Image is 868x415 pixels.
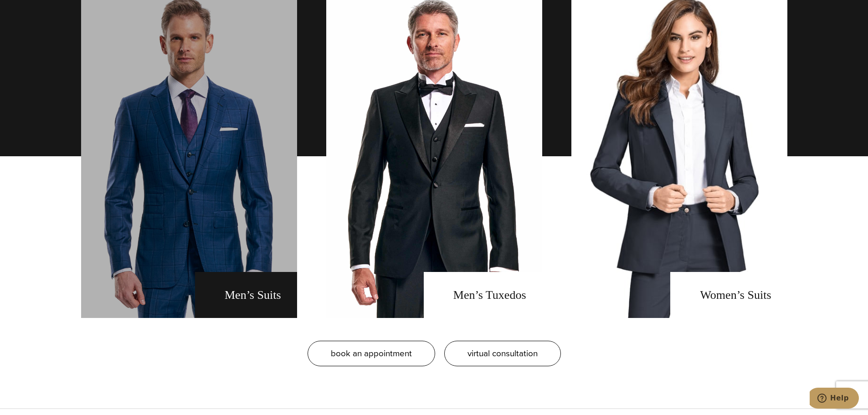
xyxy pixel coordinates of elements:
a: virtual consultation [444,341,561,366]
span: virtual consultation [467,347,538,360]
span: book an appointment [331,347,412,360]
a: book an appointment [308,341,435,366]
iframe: Opens a widget where you can chat to one of our agents [810,388,859,410]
